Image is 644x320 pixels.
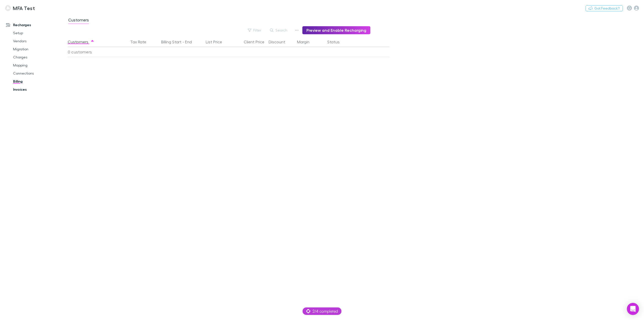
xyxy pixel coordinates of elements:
[586,5,623,11] button: Got Feedback?
[8,77,70,85] a: Billing
[267,27,290,33] button: Search
[302,26,370,34] button: Preview and Enable Recharging
[5,5,11,11] img: MFA Test's Logo
[8,53,70,61] a: Charges
[8,45,70,53] a: Migration
[130,37,152,47] button: Tax Rate
[8,61,70,69] a: Mapping
[13,5,35,11] h3: MFA Test
[8,69,70,77] a: Connections
[161,37,198,47] button: Billing Start - End
[8,29,70,37] a: Setup
[244,37,270,47] button: Client Price
[68,37,94,47] button: Customers
[8,85,70,93] a: Invoices
[68,17,89,24] span: Customers
[2,2,38,14] a: MFA Test
[8,37,70,45] a: Vendors
[68,47,128,57] div: 0 customers
[327,37,346,47] button: Status
[245,27,264,33] button: Filter
[206,37,228,47] button: List Price
[269,37,291,47] button: Discount
[627,303,639,315] div: Open Intercom Messenger
[297,37,315,47] button: Margin
[1,21,70,29] a: Recharges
